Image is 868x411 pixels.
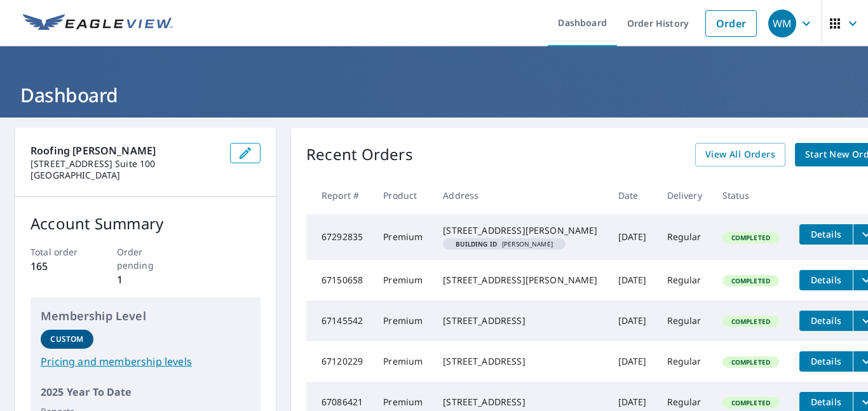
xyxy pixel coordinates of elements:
td: 67150658 [306,260,373,300]
span: View All Orders [705,147,775,163]
button: detailsBtn-67150658 [799,270,853,290]
a: Order [705,10,757,37]
img: EV Logo [23,14,173,33]
span: Details [807,274,845,286]
td: [DATE] [608,214,657,260]
th: Product [373,177,433,214]
th: Date [608,177,657,214]
p: Membership Level [41,307,250,325]
p: [STREET_ADDRESS] Suite 100 [31,158,220,170]
th: Address [433,177,607,214]
td: [DATE] [608,300,657,341]
a: Pricing and membership levels [41,354,250,369]
div: WM [768,10,796,37]
td: Regular [657,300,712,341]
th: Report # [306,177,373,214]
p: Account Summary [31,212,261,235]
th: Status [712,177,789,214]
td: Premium [373,260,433,300]
p: Total order [31,245,88,259]
p: Order pending [117,245,175,272]
div: [STREET_ADDRESS] [443,396,597,408]
p: 165 [31,259,88,274]
p: 1 [117,272,175,287]
span: Details [807,396,845,408]
p: [GEOGRAPHIC_DATA] [31,170,220,181]
p: Custom [50,334,83,345]
span: [PERSON_NAME] [448,241,560,247]
th: Delivery [657,177,712,214]
span: Details [807,355,845,367]
td: Regular [657,341,712,382]
div: [STREET_ADDRESS] [443,355,597,368]
td: Regular [657,260,712,300]
span: Completed [724,317,778,326]
td: [DATE] [608,260,657,300]
a: View All Orders [695,143,785,166]
td: 67292835 [306,214,373,260]
span: Completed [724,398,778,407]
button: detailsBtn-67292835 [799,224,853,245]
td: 67120229 [306,341,373,382]
td: Premium [373,300,433,341]
p: 2025 Year To Date [41,384,250,400]
em: Building ID [456,241,497,247]
span: Completed [724,276,778,285]
td: [DATE] [608,341,657,382]
td: Premium [373,341,433,382]
button: detailsBtn-67145542 [799,311,853,331]
span: Completed [724,358,778,367]
h1: Dashboard [15,82,853,108]
div: [STREET_ADDRESS] [443,314,597,327]
td: 67145542 [306,300,373,341]
span: Completed [724,233,778,242]
div: [STREET_ADDRESS][PERSON_NAME] [443,274,597,286]
span: Details [807,314,845,327]
td: Premium [373,214,433,260]
div: [STREET_ADDRESS][PERSON_NAME] [443,224,597,237]
td: Regular [657,214,712,260]
p: Recent Orders [306,143,413,166]
button: detailsBtn-67120229 [799,351,853,372]
p: Roofing [PERSON_NAME] [31,143,220,158]
span: Details [807,228,845,240]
